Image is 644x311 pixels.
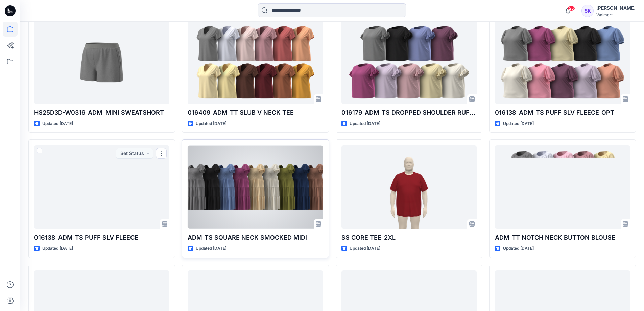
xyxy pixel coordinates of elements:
p: 016409_ADM_TT SLUB V NECK TEE [188,108,323,117]
p: Updated [DATE] [196,245,226,252]
p: Updated [DATE] [350,120,380,127]
a: 016179_ADM_TS DROPPED SHOULDER RUFFLE SLEEVE TEE [341,20,477,104]
p: 016138_ADM_TS PUFF SLV FLEECE [34,233,169,242]
p: 016179_ADM_TS DROPPED SHOULDER RUFFLE SLEEVE TEE [341,108,477,117]
p: Updated [DATE] [42,120,73,127]
div: [PERSON_NAME] [596,4,636,12]
p: ADM_TT NOTCH NECK BUTTON BLOUSE [495,233,630,242]
p: SS CORE TEE_2XL [341,233,477,242]
a: ADM_TS SQUARE NECK SMOCKED MIDI [188,145,323,229]
p: Updated [DATE] [350,245,380,252]
a: 016138_ADM_TS PUFF SLV FLEECE_OPT [495,20,630,104]
p: HS25D3D-W0316_ADM_MINI SWEATSHORT [34,108,169,117]
a: 016409_ADM_TT SLUB V NECK TEE [188,20,323,104]
p: Updated [DATE] [503,120,534,127]
div: Walmart [596,12,636,17]
span: 25 [568,6,575,11]
p: Updated [DATE] [503,245,534,252]
p: 016138_ADM_TS PUFF SLV FLEECE_OPT [495,108,630,117]
div: SK [581,5,594,17]
a: SS CORE TEE_2XL [341,145,477,229]
p: Updated [DATE] [42,245,73,252]
a: 016138_ADM_TS PUFF SLV FLEECE [34,145,169,229]
a: ADM_TT NOTCH NECK BUTTON BLOUSE [495,145,630,229]
p: ADM_TS SQUARE NECK SMOCKED MIDI [188,233,323,242]
a: HS25D3D-W0316_ADM_MINI SWEATSHORT [34,20,169,104]
p: Updated [DATE] [196,120,226,127]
